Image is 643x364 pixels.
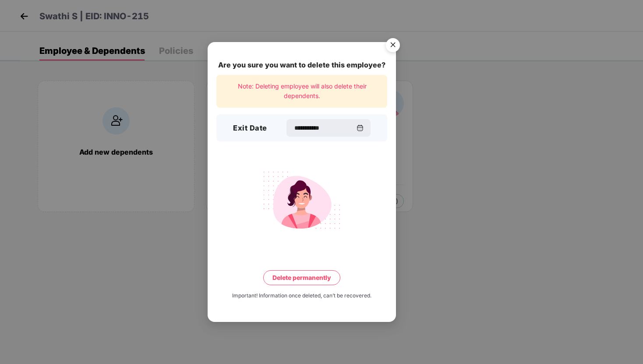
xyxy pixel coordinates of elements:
h3: Exit Date [233,123,267,134]
img: svg+xml;base64,PHN2ZyB4bWxucz0iaHR0cDovL3d3dy53My5vcmcvMjAwMC9zdmciIHdpZHRoPSI1NiIgaGVpZ2h0PSI1Ni... [381,34,405,59]
button: Close [381,34,404,57]
img: svg+xml;base64,PHN2ZyB4bWxucz0iaHR0cDovL3d3dy53My5vcmcvMjAwMC9zdmciIHdpZHRoPSIyMjQiIGhlaWdodD0iMT... [253,166,351,234]
div: Are you sure you want to delete this employee? [216,60,387,71]
button: Delete permanently [263,270,340,285]
img: svg+xml;base64,PHN2ZyBpZD0iQ2FsZW5kYXItMzJ4MzIiIHhtbG5zPSJodHRwOi8vd3d3LnczLm9yZy8yMDAwL3N2ZyIgd2... [357,124,364,131]
div: Important! Information once deleted, can’t be recovered. [232,292,371,300]
div: Note: Deleting employee will also delete their dependents. [216,75,387,108]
